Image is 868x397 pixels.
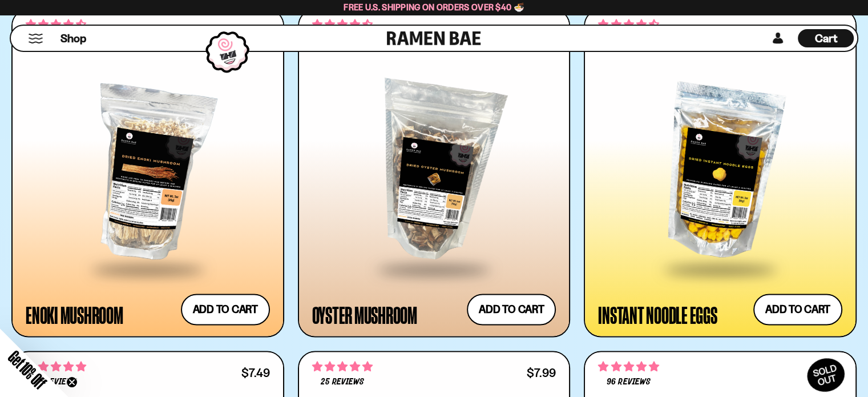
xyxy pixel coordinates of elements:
a: 4.73 stars 168 reviews $7.49 Instant Noodle Eggs Add to cart [584,9,857,337]
button: Add to cart [181,294,270,325]
span: 4.90 stars [598,359,659,374]
button: Add to cart [753,294,842,325]
div: Oyster Mushroom [312,304,417,325]
button: Add to cart [467,294,556,325]
span: 96 reviews [607,378,650,387]
div: Instant Noodle Eggs [598,304,717,325]
span: Cart [815,31,837,45]
div: $7.49 [241,367,270,378]
a: 4.53 stars 335 reviews $7.49 Enoki Mushroom Add to cart [11,9,284,337]
span: 4.80 stars [312,359,373,374]
button: Close teaser [66,376,78,388]
a: 4.68 stars 125 reviews $7.49 Oyster Mushroom Add to cart [298,9,571,337]
span: Shop [60,31,86,46]
span: Get 10% Off [5,347,50,392]
button: Mobile Menu Trigger [28,34,43,43]
span: Free U.S. Shipping on Orders over $40 🍜 [344,2,524,13]
div: $7.99 [527,367,556,378]
div: Enoki Mushroom [26,304,123,325]
div: Cart [798,26,854,51]
a: Shop [60,29,86,47]
span: 25 reviews [321,378,364,387]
